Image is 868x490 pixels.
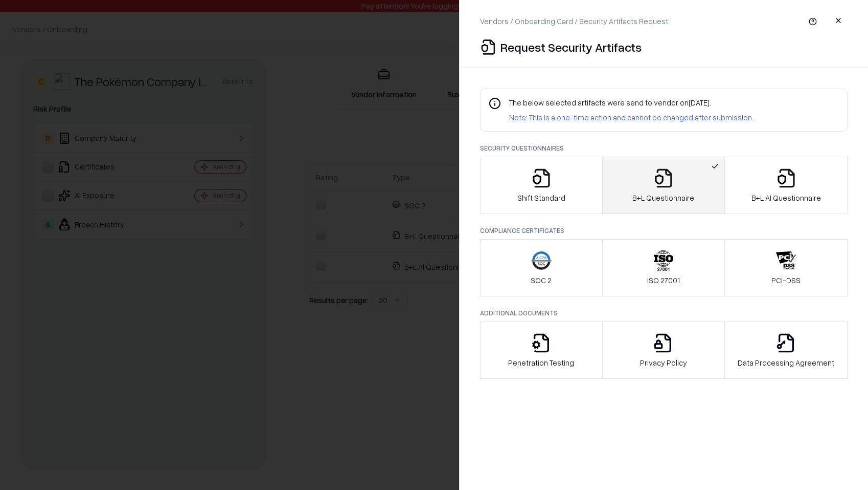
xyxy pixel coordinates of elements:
p: B+L Questionnaire [632,193,694,203]
p: SOC 2 [531,275,552,286]
button: B+L Questionnaire [602,157,725,214]
p: Penetration Testing [508,357,574,368]
p: Compliance Certificates [480,226,848,235]
p: The below selected artifacts were send to vendor on [DATE] . [509,97,753,108]
p: Data Processing Agreement [738,357,834,368]
button: PCI-DSS [724,239,848,296]
p: B+L AI Questionnaire [751,193,821,203]
p: Shift Standard [517,193,565,203]
button: Shift Standard [480,157,603,214]
p: Privacy Policy [640,357,687,368]
p: Additional Documents [480,309,848,317]
p: ISO 27001 [647,275,680,286]
button: Data Processing Agreement [724,322,848,379]
button: Penetration Testing [480,322,603,379]
p: Request Security Artifacts [500,39,642,55]
button: Privacy Policy [602,322,725,379]
button: SOC 2 [480,239,603,296]
p: Note: This is a one-time action and cannot be changed after submission. [509,112,753,123]
p: Vendors / Onboarding Card / Security Artifacts Request [480,16,668,27]
p: PCI-DSS [771,275,801,286]
p: Security Questionnaires [480,144,848,153]
button: ISO 27001 [602,239,725,296]
button: B+L AI Questionnaire [724,157,848,214]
